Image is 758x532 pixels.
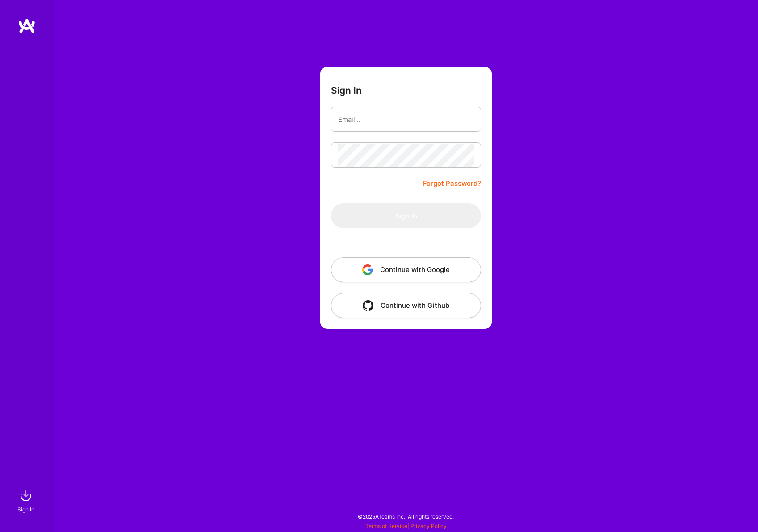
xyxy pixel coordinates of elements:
a: Forgot Password? [423,178,481,189]
a: Privacy Policy [410,523,447,529]
button: Continue with Github [331,293,481,318]
img: sign in [17,487,35,505]
img: icon [362,264,373,275]
button: Sign In [331,203,481,228]
button: Continue with Google [331,257,481,282]
div: © 2025 ATeams Inc., All rights reserved. [54,505,758,528]
h3: Sign In [331,85,362,96]
a: Terms of Service [365,523,407,529]
a: sign inSign In [19,487,35,514]
img: logo [18,18,36,34]
input: Email... [338,108,474,131]
img: icon [363,300,373,311]
div: Sign In [17,505,34,514]
span: | [365,523,447,529]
